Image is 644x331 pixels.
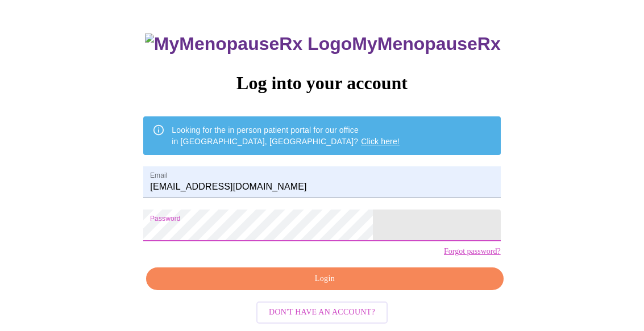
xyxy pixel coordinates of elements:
[145,33,501,55] h3: MyMenopauseRx
[146,267,503,291] button: Login
[256,301,388,324] button: Don't have an account?
[254,307,390,316] a: Don't have an account?
[172,120,400,152] div: Looking for the in person patient portal for our office in [GEOGRAPHIC_DATA], [GEOGRAPHIC_DATA]?
[269,305,375,320] span: Don't have an account?
[145,33,352,55] img: MyMenopauseRx Logo
[361,137,400,146] a: Click here!
[444,247,501,256] a: Forgot password?
[143,73,500,94] h3: Log into your account
[159,272,490,286] span: Login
